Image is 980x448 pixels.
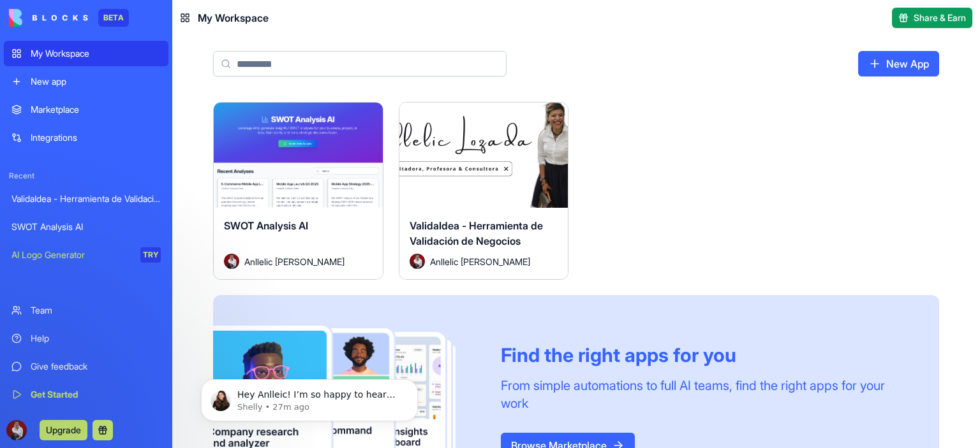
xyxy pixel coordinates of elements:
[858,51,939,76] a: New App
[213,102,383,280] a: SWOT Analysis AIAvatarAnllelic [PERSON_NAME]
[6,420,27,440] img: ACg8ocKAWyvo26JFnVpO9hy6lCUhphpKEN2ZwrYCm6qTCPqRiYePLvb-=s96-c
[11,192,161,205] div: ValidaIdea - Herramienta de Validación de Negocios
[182,352,437,442] iframe: Intercom notifications message
[430,255,530,268] span: Anllelic [PERSON_NAME]
[31,304,161,317] div: Team
[914,11,966,24] span: Share & Earn
[410,219,543,247] span: ValidaIdea - Herramienta de Validación de Negocios
[170,357,203,382] span: disappointed reaction
[31,47,161,60] div: My Workspace
[892,8,972,28] button: Share & Earn
[9,9,88,27] img: logo
[210,357,228,382] span: 😐
[177,357,195,382] span: 😞
[383,5,408,29] button: Collapse window
[31,75,161,88] div: New app
[4,69,168,94] a: New app
[8,5,33,29] button: go back
[198,10,269,25] span: My Workspace
[140,247,161,263] div: TRY
[224,219,308,232] span: SWOT Analysis AI
[9,9,129,27] a: BETA
[4,298,168,323] a: Team
[40,423,87,436] a: Upgrade
[168,398,271,408] a: Open in help center
[224,254,239,269] img: Avatar
[4,242,168,268] a: AI Logo GeneratorTRY
[244,255,345,268] span: Anllelic [PERSON_NAME]
[31,388,161,401] div: Get Started
[4,186,168,212] a: ValidaIdea - Herramienta de Validación de Negocios
[4,125,168,150] a: Integrations
[31,360,161,373] div: Give feedback
[4,214,168,240] a: SWOT Analysis AI
[40,420,87,440] button: Upgrade
[4,171,168,181] span: Recent
[408,5,431,28] div: Close
[236,357,269,382] span: smiley reaction
[203,357,236,382] span: neutral face reaction
[399,102,569,280] a: ValidaIdea - Herramienta de Validación de NegociosAvatarAnllelic [PERSON_NAME]
[31,332,161,345] div: Help
[4,97,168,122] a: Marketplace
[31,103,161,116] div: Marketplace
[4,382,168,407] a: Get Started
[98,9,129,27] div: BETA
[501,343,909,366] div: Find the right apps for you
[15,344,424,358] div: Did this answer your question?
[31,131,161,144] div: Integrations
[243,357,262,382] span: 😃
[501,377,909,412] div: From simple automations to full AI teams, find the right apps for your work
[410,254,425,269] img: Avatar
[4,354,168,379] a: Give feedback
[11,249,131,261] div: AI Logo Generator
[4,41,168,66] a: My Workspace
[4,326,168,351] a: Help
[11,220,161,233] div: SWOT Analysis AI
